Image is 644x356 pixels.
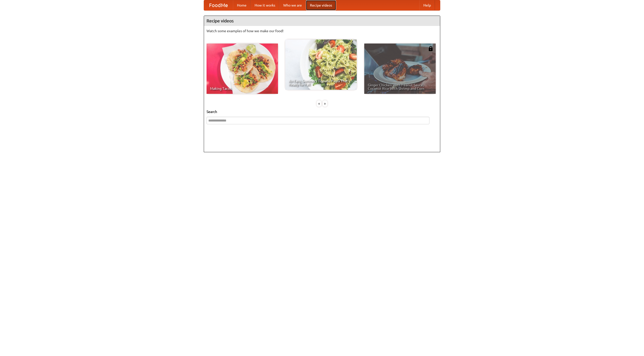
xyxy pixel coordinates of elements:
div: » [323,100,327,107]
h4: Recipe videos [204,16,440,26]
a: Who we are [279,0,306,10]
a: Home [233,0,251,10]
span: Making Tacos [210,87,274,90]
div: « [317,100,321,107]
h5: Search [207,109,437,114]
a: Help [419,0,435,10]
a: An Easy, Summery Tomato Pasta That's Ready for Fall [285,39,357,90]
span: An Easy, Summery Tomato Pasta That's Ready for Fall [289,79,353,86]
a: Recipe videos [306,0,336,10]
a: FoodMe [204,0,233,10]
p: Watch some examples of how we make our food! [207,28,437,33]
a: How it works [251,0,279,10]
a: Making Tacos [207,44,278,94]
img: 483408.png [428,46,433,51]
